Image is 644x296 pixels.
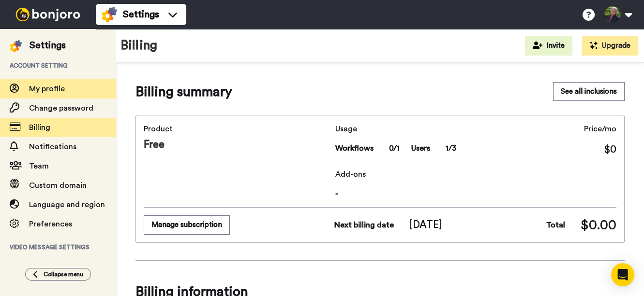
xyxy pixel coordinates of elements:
[553,82,625,101] a: See all inclusions
[44,270,83,278] span: Collapse menu
[144,215,230,234] button: Manage subscription
[411,142,430,154] span: Users
[334,219,394,231] span: Next billing date
[29,162,49,170] span: Team
[446,142,456,154] span: 1/3
[611,263,634,286] div: Open Intercom Messenger
[335,142,374,154] span: Workflows
[29,143,76,151] span: Notifications
[604,142,616,157] span: $0
[335,188,616,199] span: -
[584,123,616,135] span: Price/mo
[29,104,93,112] span: Change password
[29,220,72,228] span: Preferences
[30,39,66,52] div: Settings
[335,169,616,180] span: Add-ons
[553,82,625,101] button: See all inclusions
[29,201,105,209] span: Language and region
[10,40,22,52] img: settings-colored.svg
[144,138,331,152] span: Free
[135,82,232,101] span: Billing summary
[581,215,616,235] span: $0.00
[409,218,442,232] span: [DATE]
[389,142,400,154] span: 0/1
[102,7,117,22] img: settings-colored.svg
[582,36,638,56] button: Upgrade
[12,8,84,21] img: bj-logo-header-white.svg
[335,123,456,135] span: Usage
[29,182,87,189] span: Custom domain
[29,85,65,93] span: My profile
[121,39,157,53] h1: Billing
[123,8,159,21] span: Settings
[546,219,565,231] span: Total
[29,124,50,131] span: Billing
[25,268,91,281] button: Collapse menu
[525,36,572,56] button: Invite
[144,123,331,135] span: Product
